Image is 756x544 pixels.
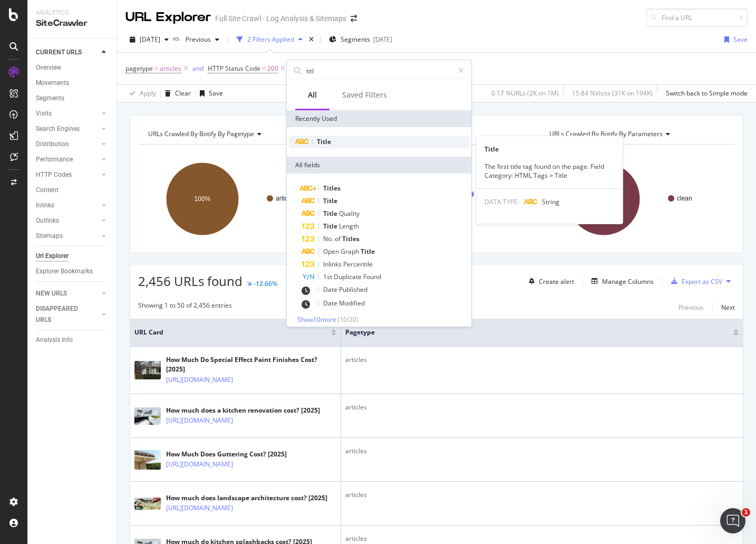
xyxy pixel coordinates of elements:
div: Performance [36,154,73,165]
div: Search Engines [36,123,80,135]
span: pagetype [125,64,153,73]
div: Apply [140,89,156,98]
span: vs [173,34,181,43]
div: Inlinks [36,200,54,211]
span: Modified [339,299,365,308]
a: Overview [36,62,109,73]
a: Content [36,185,109,196]
div: How Much Do Special Effect Paint Finishes Cost? [2025] [166,355,336,374]
div: Segments [36,93,64,104]
img: main image [134,361,161,379]
span: Date [323,285,339,294]
div: Switch back to Simple mode [666,89,748,98]
div: Analysis Info [36,335,73,346]
span: Quality [339,209,360,218]
span: Published [339,285,367,294]
div: Visits [36,108,52,119]
button: 2 Filters Applied [232,31,307,48]
span: Show 10 more [297,315,336,324]
img: main image [134,498,161,510]
text: clean [677,195,692,202]
div: Outlinks [36,215,59,226]
div: Distribution [36,139,69,150]
span: = [262,64,266,73]
div: and [192,64,203,73]
div: CURRENT URLS [36,47,82,58]
text: 100% [195,195,211,203]
span: Title [323,222,339,231]
span: Title [323,209,339,218]
button: Next [721,301,735,313]
a: Inlinks [36,200,99,211]
div: articles [345,446,739,456]
div: Explorer Bookmarks [36,266,93,277]
button: Switch back to Simple mode [662,85,748,102]
span: Graph [341,247,361,256]
a: Sitemaps [36,231,99,242]
button: Export as CSV [667,273,722,290]
div: Saved Filters [342,90,387,100]
div: Sitemaps [36,231,63,242]
div: -12.66% [254,279,277,288]
a: Segments [36,93,109,104]
span: No. [323,234,335,243]
div: Export as CSV [682,277,722,286]
div: Next [721,303,735,312]
a: Search Engines [36,123,99,135]
span: Found [363,272,381,281]
div: DISAPPEARED URLS [36,303,89,326]
button: Save [196,85,223,102]
button: [DATE] [125,31,173,48]
a: [URL][DOMAIN_NAME] [166,415,233,426]
div: 2 Filters Applied [247,35,294,44]
a: DISAPPEARED URLS [36,303,99,326]
h4: URLs Crawled By Botify By pagetype [146,126,324,142]
a: HTTP Codes [36,169,99,180]
span: HTTP Status Code [208,64,260,73]
div: How much does landscape architecture cost? [2025] [166,493,327,503]
div: Showing 1 to 50 of 2,456 entries [138,301,232,313]
button: and [192,63,203,73]
a: CURRENT URLS [36,47,99,58]
div: All [308,90,317,100]
a: Outlinks [36,215,99,226]
a: Performance [36,154,99,165]
span: URLs Crawled By Botify By pagetype [148,129,254,138]
div: times [307,34,316,45]
a: Distribution [36,139,99,150]
div: Manage Columns [602,277,654,286]
a: [URL][DOMAIN_NAME] [166,375,233,385]
button: Previous [181,31,224,48]
div: Overview [36,62,61,73]
span: of [335,234,342,243]
span: ( 10 / 20 ) [337,315,358,324]
span: Title [361,247,375,256]
div: Full Site Crawl - Log Analysis & Sitemaps [215,13,346,24]
span: DATA TYPE: [484,197,519,206]
button: Segments[DATE] [325,31,396,48]
span: articles [160,61,181,76]
div: NEW URLS [36,288,67,299]
img: main image [134,450,161,470]
span: Title [323,196,337,205]
svg: A chart. [539,153,735,245]
a: Movements [36,78,109,89]
div: All fields [287,157,471,174]
a: NEW URLS [36,288,99,299]
span: 200 [267,61,278,76]
span: 2,456 URLs found [138,272,243,290]
span: Date [323,299,339,308]
button: Save [720,31,748,48]
span: Titles [323,184,341,193]
div: How much does a kitchen renovation cost? [2025] [166,406,320,415]
text: articles [276,195,296,202]
span: Previous [181,35,211,44]
div: Recently Used [287,110,471,127]
img: main image [134,407,161,425]
span: Title [317,137,331,146]
div: HTTP Codes [36,169,72,180]
div: Create alert [539,277,574,286]
button: Previous [679,301,704,313]
div: A chart. [138,153,334,245]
